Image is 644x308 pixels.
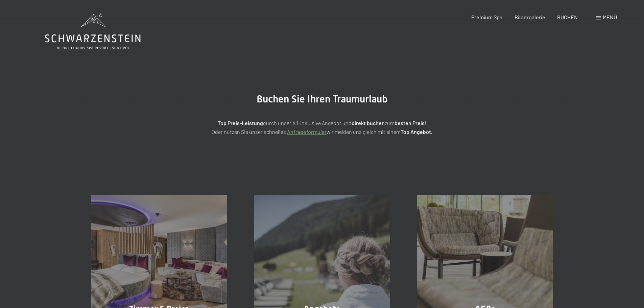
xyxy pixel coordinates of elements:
[603,14,617,20] span: Menü
[471,14,502,20] a: Premium Spa
[153,119,491,136] p: durch unser All-inklusive Angebot und zum ! Oder nutzen Sie unser schnelles wir melden uns gleich...
[287,128,327,135] a: Anfrageformular
[395,120,425,126] strong: besten Preis
[352,120,385,126] strong: direkt buchen
[257,93,388,105] span: Buchen Sie Ihren Traumurlaub
[515,14,545,20] a: Bildergalerie
[401,128,432,135] strong: Top Angebot.
[218,120,263,126] strong: Top Preis-Leistung
[557,14,578,20] a: BUCHEN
